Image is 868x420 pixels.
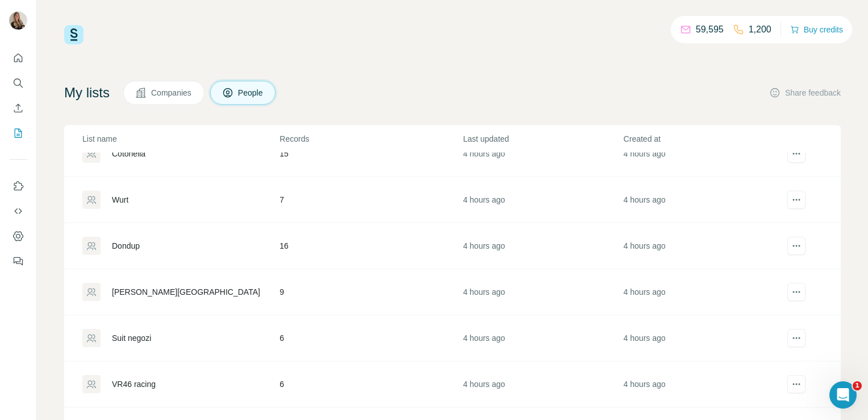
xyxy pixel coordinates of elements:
button: actions [787,237,806,255]
td: 4 hours ago [623,315,783,361]
td: 4 hours ago [462,269,623,315]
div: Suit negozi [112,332,151,344]
button: My lists [9,123,27,143]
td: 7 [279,177,462,223]
button: Search [9,73,27,93]
div: VR46 racing [112,378,156,390]
button: Quick start [9,48,27,68]
p: Created at [624,133,783,145]
td: 4 hours ago [623,177,783,223]
td: 4 hours ago [623,223,783,269]
p: 59,595 [696,23,724,36]
button: Share feedback [769,87,841,98]
img: Avatar [9,11,27,30]
button: Use Surfe on LinkedIn [9,176,27,196]
button: actions [787,283,806,301]
div: Wurt [112,194,128,205]
td: 4 hours ago [462,131,623,177]
h4: My lists [64,84,110,102]
iframe: Intercom live chat [829,381,857,409]
td: 9 [279,269,462,315]
td: 6 [279,361,462,407]
p: Records [279,133,462,145]
span: Companies [151,87,193,98]
td: 4 hours ago [462,361,623,407]
span: 1 [853,381,862,390]
td: 4 hours ago [462,177,623,223]
td: 4 hours ago [623,269,783,315]
div: Dondup [112,240,140,252]
button: actions [787,375,806,393]
p: List name [82,133,278,145]
div: [PERSON_NAME][GEOGRAPHIC_DATA] [112,286,260,298]
button: Dashboard [9,226,27,246]
button: Enrich CSV [9,98,27,118]
button: actions [787,145,806,163]
img: Surfe Logo [64,25,84,44]
button: Use Surfe API [9,201,27,221]
button: actions [787,329,806,347]
td: 4 hours ago [623,361,783,407]
td: 6 [279,315,462,361]
p: Last updated [463,133,622,145]
td: 16 [279,223,462,269]
td: 4 hours ago [462,315,623,361]
span: People [238,87,264,98]
button: Buy credits [790,22,843,38]
td: 4 hours ago [623,131,783,177]
button: Feedback [9,251,27,271]
td: 15 [279,131,462,177]
td: 4 hours ago [462,223,623,269]
div: Cotonella [112,148,145,159]
p: 1,200 [749,23,771,36]
button: actions [787,191,806,209]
